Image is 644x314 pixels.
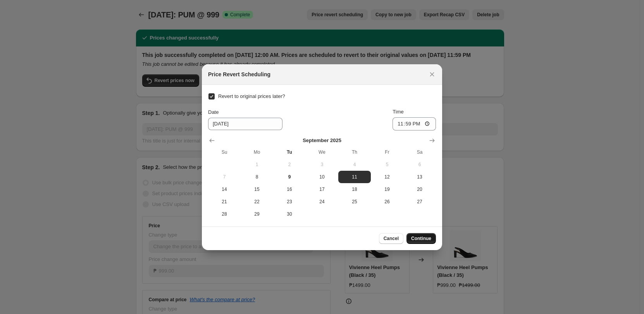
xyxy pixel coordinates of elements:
span: Continue [411,235,431,242]
span: 4 [341,161,368,168]
button: Tuesday September 30 2025 [273,208,306,220]
span: 17 [309,186,335,192]
span: 24 [309,199,335,205]
span: 23 [276,199,303,205]
span: 15 [244,186,270,192]
span: 8 [244,174,270,180]
span: 12 [374,174,400,180]
span: Time [393,109,403,115]
button: Close [427,69,437,80]
span: Su [211,149,238,155]
span: Date [208,109,219,115]
span: Mo [244,149,270,155]
button: Monday September 8 2025 [241,171,273,183]
th: Sunday [208,146,241,158]
button: Tuesday September 2 2025 [273,158,306,171]
button: Monday September 22 2025 [241,196,273,208]
button: Tuesday September 16 2025 [273,183,306,196]
button: Friday September 19 2025 [371,183,403,196]
button: Today Tuesday September 9 2025 [273,171,306,183]
th: Wednesday [306,146,338,158]
button: Saturday September 13 2025 [403,171,436,183]
span: 7 [211,174,238,180]
span: 10 [309,174,335,180]
span: 14 [211,186,238,192]
button: Sunday September 28 2025 [208,208,241,220]
span: 1 [244,161,270,168]
span: Sa [406,149,433,155]
button: Saturday September 20 2025 [403,183,436,196]
span: 30 [276,211,303,217]
span: 18 [341,186,368,192]
span: Tu [276,149,303,155]
span: 16 [276,186,303,192]
span: 3 [309,161,335,168]
button: Thursday September 18 2025 [338,183,371,196]
span: 21 [211,199,238,205]
th: Tuesday [273,146,306,158]
button: Thursday September 11 2025 [338,171,371,183]
span: 5 [374,161,400,168]
h2: Price Revert Scheduling [208,70,270,78]
th: Saturday [403,146,436,158]
span: 13 [406,174,433,180]
span: Th [341,149,368,155]
button: Monday September 15 2025 [241,183,273,196]
span: 25 [341,199,368,205]
span: 19 [374,186,400,192]
button: Friday September 5 2025 [371,158,403,171]
button: Thursday September 25 2025 [338,196,371,208]
button: Saturday September 6 2025 [403,158,436,171]
span: 11 [341,174,368,180]
th: Friday [371,146,403,158]
input: 12:00 [393,117,436,130]
span: Cancel [384,235,399,242]
th: Thursday [338,146,371,158]
button: Sunday September 14 2025 [208,183,241,196]
button: Show next month, October 2025 [427,135,437,146]
button: Continue [406,233,436,244]
button: Wednesday September 17 2025 [306,183,338,196]
button: Friday September 26 2025 [371,196,403,208]
button: Wednesday September 10 2025 [306,171,338,183]
button: Monday September 29 2025 [241,208,273,220]
span: 2 [276,161,303,168]
button: Monday September 1 2025 [241,158,273,171]
span: 26 [374,199,400,205]
button: Show previous month, August 2025 [207,135,217,146]
span: 28 [211,211,238,217]
button: Tuesday September 23 2025 [273,196,306,208]
button: Wednesday September 24 2025 [306,196,338,208]
button: Sunday September 21 2025 [208,196,241,208]
span: We [309,149,335,155]
span: 20 [406,186,433,192]
span: Fr [374,149,400,155]
span: 6 [406,161,433,168]
span: 27 [406,199,433,205]
button: Cancel [379,233,403,244]
span: Revert to original prices later? [218,93,285,99]
th: Monday [241,146,273,158]
button: Saturday September 27 2025 [403,196,436,208]
span: 22 [244,199,270,205]
span: 29 [244,211,270,217]
button: Sunday September 7 2025 [208,171,241,183]
button: Friday September 12 2025 [371,171,403,183]
input: 9/9/2025 [208,118,282,130]
button: Thursday September 4 2025 [338,158,371,171]
button: Wednesday September 3 2025 [306,158,338,171]
span: 9 [276,174,303,180]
